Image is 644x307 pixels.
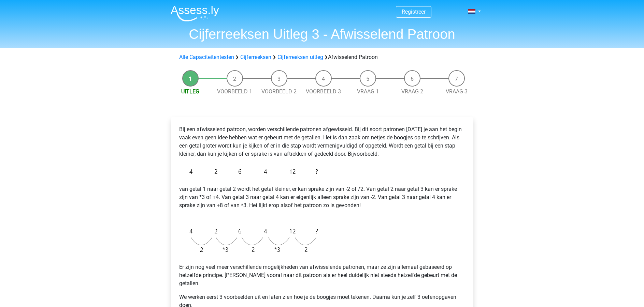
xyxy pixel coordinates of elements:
[401,88,423,95] a: Vraag 2
[165,26,479,42] h1: Cijferreeksen Uitleg 3 - Afwisselend Patroon
[179,185,465,218] p: van getal 1 naar getal 2 wordt het getal kleiner, er kan sprake zijn van -2 of /2. Van getal 2 na...
[357,88,379,95] a: Vraag 1
[179,263,465,288] p: Er zijn nog veel meer verschillende mogelijkheden van afwisselende patronen, maar ze zijn allemaa...
[240,54,271,60] a: Cijferreeksen
[179,54,234,60] a: Alle Capaciteitentesten
[179,223,321,258] img: Alternating_Example_intro_2.png
[402,9,426,15] a: Registreer
[179,164,321,180] img: Alternating_Example_intro_1.png
[217,88,252,95] a: Voorbeeld 1
[261,88,297,95] a: Voorbeeld 2
[176,53,468,61] div: Afwisselend Patroon
[446,88,468,95] a: Vraag 3
[171,5,219,21] img: Assessly
[306,88,341,95] a: Voorbeeld 3
[181,88,199,95] a: Uitleg
[277,54,323,60] a: Cijferreeksen uitleg
[179,125,465,158] p: Bij een afwisselend patroon, worden verschillende patronen afgewisseld. Bij dit soort patronen [D...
